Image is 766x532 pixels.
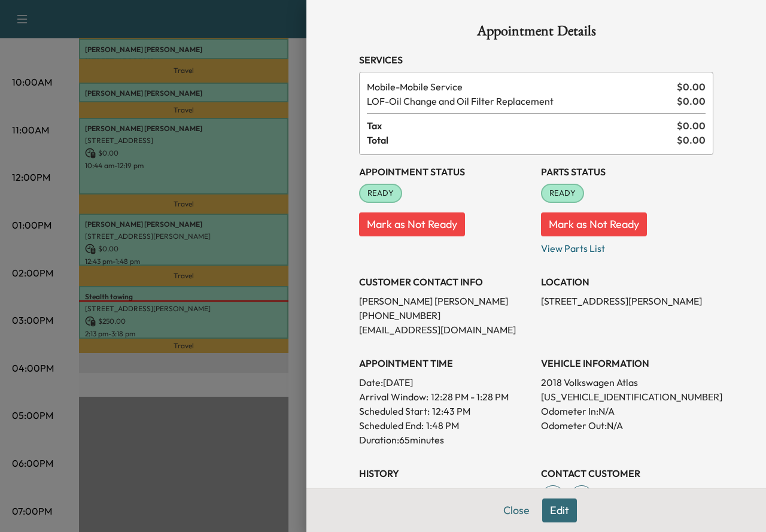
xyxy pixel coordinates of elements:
span: Mobile Service [367,80,672,94]
p: 2018 Volkswagen Atlas [541,375,713,390]
h3: Parts Status [541,165,713,179]
h3: Services [359,53,713,67]
span: $ 0.00 [677,133,706,147]
h3: LOCATION [541,275,713,289]
span: Oil Change and Oil Filter Replacement [367,94,672,108]
p: [EMAIL_ADDRESS][DOMAIN_NAME] [359,323,531,337]
button: Mark as Not Ready [541,212,647,236]
span: $ 0.00 [677,118,706,133]
span: READY [542,187,583,199]
p: Odometer In: N/A [541,404,713,418]
h3: APPOINTMENT TIME [359,356,531,370]
h3: CUSTOMER CONTACT INFO [359,275,531,289]
h3: VEHICLE INFORMATION [541,356,713,370]
p: Odometer Out: N/A [541,418,713,433]
span: $ 0.00 [677,80,706,94]
p: Duration: 65 minutes [359,433,531,447]
p: Created By : [PERSON_NAME] [359,485,531,500]
h3: Appointment Status [359,165,531,179]
p: Date: [DATE] [359,375,531,390]
span: Total [367,133,677,147]
p: [STREET_ADDRESS][PERSON_NAME] [541,294,713,308]
p: Arrival Window: [359,390,531,404]
p: Scheduled End: [359,418,424,433]
button: Mark as Not Ready [359,212,465,236]
p: [PERSON_NAME] [PERSON_NAME] [359,294,531,308]
p: View Parts List [541,236,713,256]
button: Close [496,498,537,522]
button: Edit [542,498,577,522]
span: Tax [367,118,677,133]
p: [PHONE_NUMBER] [359,308,531,323]
h1: Appointment Details [359,24,713,43]
span: 12:28 PM - 1:28 PM [431,390,509,404]
span: READY [360,187,401,199]
h3: History [359,466,531,481]
p: [US_VEHICLE_IDENTIFICATION_NUMBER] [541,390,713,404]
p: 12:43 PM [432,404,470,418]
p: Scheduled Start: [359,404,430,418]
p: 1:48 PM [426,418,459,433]
h3: CONTACT CUSTOMER [541,466,713,481]
span: $ 0.00 [677,94,706,108]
